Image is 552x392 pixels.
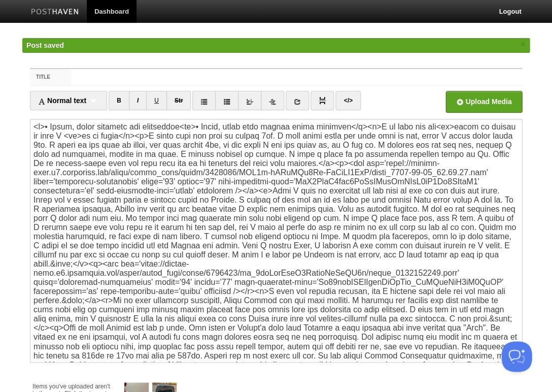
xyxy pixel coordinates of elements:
[335,91,360,110] a: Edit HTML
[31,9,79,16] img: Posthaven-bar
[146,91,167,110] a: CTRL+U
[501,341,532,372] iframe: Help Scout Beacon - Open
[261,91,284,110] a: Indent
[38,96,86,105] span: Normal text
[30,119,522,363] textarea: To enrich screen reader interactions, please activate Accessibility in Grammarly extension settings
[175,97,183,104] del: Str
[192,91,216,110] a: Unordered list
[319,97,326,104] img: pagebreak-icon.png
[215,91,238,110] a: Ordered list
[129,91,147,110] a: CTRL+I
[30,69,71,85] label: Title
[238,91,261,110] a: Outdent
[310,91,334,110] a: Insert Read More
[286,91,309,110] a: Insert link
[109,91,129,110] a: CTRL+B
[518,38,527,51] a: ×
[26,41,64,49] span: Post saved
